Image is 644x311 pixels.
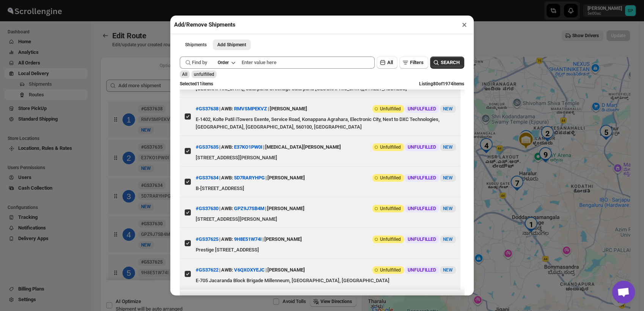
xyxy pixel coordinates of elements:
button: Filters [399,57,428,69]
div: | | [196,202,305,215]
div: [MEDICAL_DATA][PERSON_NAME] [265,140,341,154]
span: Selected 11 items [180,81,213,86]
span: NEW [443,237,453,242]
div: [PERSON_NAME] [267,202,305,215]
span: UNFULFILLED [408,236,436,242]
span: Add Shipment [217,42,246,48]
input: Enter value here [242,57,375,69]
button: #GS37638 [196,106,218,112]
div: [STREET_ADDRESS][PERSON_NAME] [196,215,456,223]
button: RMVSMPEKVZ [234,106,267,112]
span: Shipments [185,42,207,48]
span: AWB: [221,236,233,243]
span: UNFULFILLED [408,106,436,112]
span: SEARCH [441,59,460,66]
button: All [377,57,397,69]
div: [PERSON_NAME] [270,102,307,116]
div: Open chat [612,281,635,303]
div: | | [196,140,341,154]
button: Order [213,57,239,68]
span: All [387,60,393,65]
span: All [182,72,187,77]
div: E-1402, Kolte Patil iTowers Exente, Service Road, Konappana Agrahara, Electronic City, Next to DX... [196,116,456,131]
div: | | [196,263,305,277]
span: NEW [443,106,453,112]
button: #GS37622 [196,267,218,273]
span: UNFULFILLED [408,206,436,212]
h2: Add/Remove Shipments [174,21,236,28]
span: Unfulfilled [380,144,401,150]
div: | | [196,102,307,116]
span: AWB: [221,205,233,212]
div: E-705 Jacaranda Block Brigade Millenneum, [GEOGRAPHIC_DATA], [GEOGRAPHIC_DATA] [196,277,456,284]
div: [PERSON_NAME] [264,232,302,246]
button: GPZ9J7SB4M [234,206,264,211]
span: AWB: [221,174,233,182]
button: #GS37634 [196,175,218,181]
div: B-[STREET_ADDRESS] [196,185,456,192]
span: UNFULFILLED [408,144,436,150]
div: | | [196,294,307,308]
span: NEW [443,206,453,211]
span: UNFULFILLED [408,267,436,273]
span: UNFULFILLED [408,175,436,181]
button: #GS37630 [196,206,218,211]
div: [PERSON_NAME] [267,263,305,277]
div: [PERSON_NAME] [269,294,307,308]
span: Unfulfilled [380,267,401,273]
span: AWB: [221,105,233,113]
button: #GS37635 [196,144,218,150]
div: Prestige [STREET_ADDRESS] [196,246,456,254]
span: Filters [410,60,424,65]
button: V6QXOXYEJC [234,267,265,273]
div: | | [196,171,305,185]
button: 9H8E51W74I [234,236,262,242]
button: 5D7RARYHPG [234,175,265,181]
span: NEW [443,145,453,150]
span: AWB: [221,143,233,151]
button: SEARCH [430,57,464,69]
div: Order [218,60,229,66]
div: [STREET_ADDRESS][PERSON_NAME] [196,154,456,162]
span: Find by [192,59,207,66]
div: [PERSON_NAME] [267,171,305,185]
span: Listing 80 of 1974 items [419,81,464,86]
span: NEW [443,175,453,181]
span: AWB: [221,266,233,274]
span: Unfulfilled [380,236,401,242]
div: | | [196,232,302,246]
span: Unfulfilled [380,106,401,112]
button: #GS37625 [196,236,218,242]
span: Unfulfilled [380,175,401,181]
span: Unfulfilled [380,206,401,212]
button: × [459,19,470,30]
span: NEW [443,267,453,273]
span: unfulfilled [194,72,214,77]
button: E37KO1PW0I [234,144,262,150]
div: Selected Shipments [100,74,362,283]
